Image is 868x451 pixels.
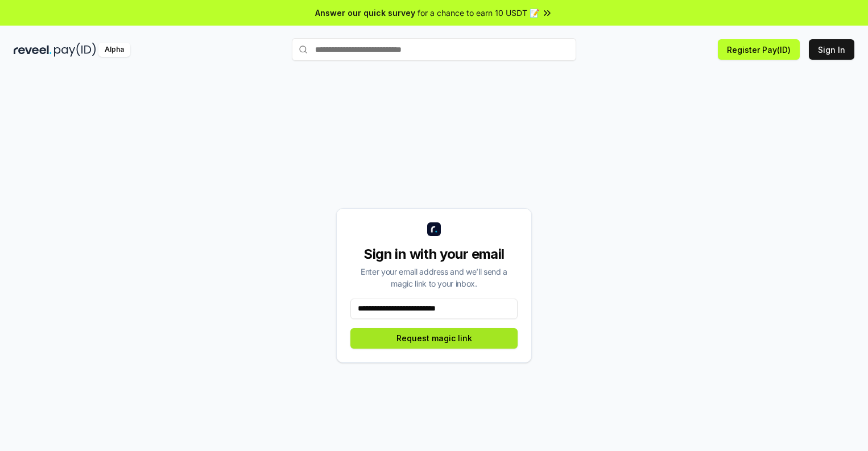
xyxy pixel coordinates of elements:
div: Sign in with your email [350,245,518,263]
img: reveel_dark [14,43,52,57]
img: logo_small [427,222,441,236]
button: Request magic link [350,328,518,349]
button: Sign In [809,39,854,60]
div: Enter your email address and we’ll send a magic link to your inbox. [350,266,518,289]
img: pay_id [54,43,96,57]
span: for a chance to earn 10 USDT 📝 [418,7,539,19]
span: Answer our quick survey [315,7,415,19]
button: Register Pay(ID) [718,39,800,60]
div: Alpha [98,43,130,57]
